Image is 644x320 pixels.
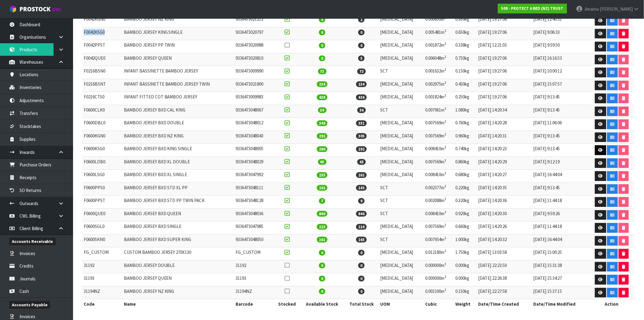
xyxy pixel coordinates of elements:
[454,144,477,157] td: 0.740kg
[234,105,274,118] td: 9336473048067
[424,27,454,40] td: 0.005481m
[424,196,454,209] td: 0.002088m
[532,105,589,118] td: [DATE] 9:13:45
[122,273,234,286] td: BAMBOO JERSEY QUEEN
[454,196,477,209] td: 0.320kg
[477,260,532,273] td: [DATE] 22:23:50
[274,299,300,309] th: Stocked
[358,289,365,294] span: 0
[356,211,367,217] span: 846
[424,157,454,170] td: 0.007569m
[234,66,274,79] td: 9336473009990
[477,222,532,235] td: [DATE] 14:20:26
[318,69,327,74] span: 73
[444,41,446,46] sup: 3
[122,105,234,118] td: BAMBOO JERSEY BXD CAL KING
[317,146,327,152] span: 290
[356,172,367,178] span: 261
[300,299,344,309] th: Available Stock
[82,27,122,40] td: F0042KSG0
[358,17,365,23] span: 2
[454,118,477,131] td: 0.760kg
[444,171,446,175] sup: 3
[122,286,234,299] td: BAMBOO JERSEY NZ KING
[477,299,532,309] th: Date/Time Created
[318,159,327,165] span: 45
[19,5,51,13] span: ProStock
[122,196,234,209] td: BAMBOO JERSEY BXD STD PP TWIN PACK
[532,299,589,309] th: Date/Time Modified
[234,222,274,235] td: 9336473047985
[319,30,325,35] span: 0
[82,260,122,273] td: 31192
[477,183,532,196] td: [DATE] 14:20:35
[356,185,367,191] span: 243
[379,157,424,170] td: [MEDICAL_DATA]
[532,234,589,247] td: [DATE] 16:44:04
[82,14,122,27] td: F0042KGN0
[477,144,532,157] td: [DATE] 14:20:23
[379,144,424,157] td: [MEDICAL_DATA]
[379,208,424,222] td: SCT
[444,145,446,149] sup: 3
[82,105,122,118] td: F0600CLK0
[379,131,424,144] td: [MEDICAL_DATA]
[532,79,589,92] td: [DATE] 15:07:57
[477,170,532,183] td: [DATE] 14:20:27
[122,260,234,273] td: BAMBOO JERSEY DOUBLE
[532,170,589,183] td: [DATE] 16:44:04
[319,263,325,268] span: 0
[122,66,234,79] td: INFANT BASSINETTE BAMBOO JERSEY
[424,208,454,222] td: 0.008410m
[424,247,454,261] td: 0.012180m
[444,223,446,227] sup: 3
[424,53,454,66] td: 0.006048m
[379,53,424,66] td: [MEDICAL_DATA]
[319,289,325,294] span: 0
[379,105,424,118] td: SCT
[532,196,589,209] td: [DATE] 11:44:18
[319,55,325,61] span: 0
[317,185,327,191] span: 242
[122,79,234,92] td: INFANT BASSINETTE BAMBOO JERSEY TWIN
[234,131,274,144] td: 9336473048043
[379,27,424,40] td: [MEDICAL_DATA]
[477,14,532,27] td: [DATE] 19:27:06
[122,183,234,196] td: BAMBOO JERSEY BXD STD XL PP
[424,273,454,286] td: 0.000000m
[82,208,122,222] td: F0600QUE0
[317,133,327,139] span: 292
[454,40,477,53] td: 0.338kg
[122,234,234,247] td: BAMBOO JERSEY BXD SUPER KING
[234,53,274,66] td: 9336473020810
[444,132,446,137] sup: 3
[122,131,234,144] td: BAMBOO JERSEY BXD NZ KING
[501,6,564,11] strong: S08 - PROTECT A BED (NZ) TRUST
[444,106,446,111] sup: 3
[477,273,532,286] td: [DATE] 22:26:38
[379,118,424,131] td: [MEDICAL_DATA]
[477,208,532,222] td: [DATE] 14:20:30
[444,197,446,201] sup: 3
[234,196,274,209] td: 9336473048128
[424,118,454,131] td: 0.007569m
[82,144,122,157] td: F0600KSG0
[82,234,122,247] td: F0600SKN0
[379,66,424,79] td: SCT
[345,299,379,309] th: Total Stock
[532,183,589,196] td: [DATE] 9:13:45
[532,131,589,144] td: [DATE] 9:13:45
[477,79,532,92] td: [DATE] 19:27:06
[454,222,477,235] td: 0.660kg
[82,183,122,196] td: F0600PPS0
[454,157,477,170] td: 0.860kg
[234,234,274,247] td: 9336473048050
[532,53,589,66] td: [DATE] 16:16:53
[379,183,424,196] td: SCT
[9,5,17,13] img: cube-alt.png
[424,144,454,157] td: 0.008410m
[424,234,454,247] td: 0.007934m
[379,92,424,105] td: [MEDICAL_DATA]
[122,299,234,309] th: Name
[379,196,424,209] td: SCT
